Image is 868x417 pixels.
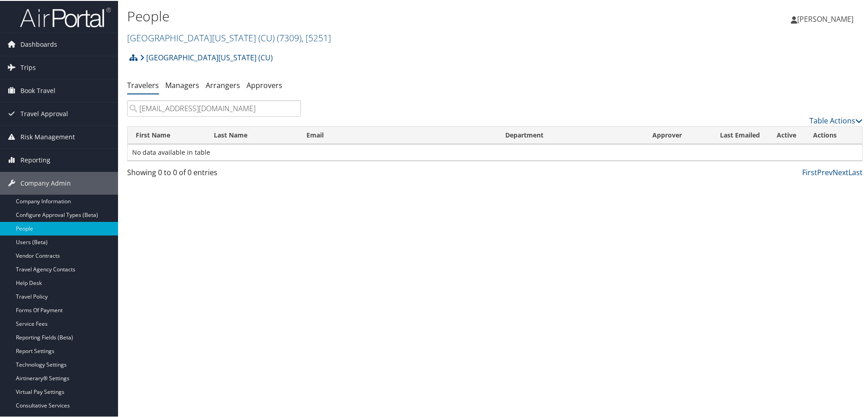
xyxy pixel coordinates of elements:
th: Actions [805,126,862,143]
a: Table Actions [809,115,863,125]
td: No data available in table [128,143,862,160]
span: Reporting [20,148,50,171]
span: , [ 5251 ] [301,31,331,43]
span: Company Admin [20,171,71,194]
th: Approver [644,126,712,143]
span: Risk Management [20,125,75,147]
a: Last [848,167,863,177]
div: Showing 0 to 0 of 0 entries [127,166,301,182]
a: Managers [165,79,199,89]
img: airportal-logo.png [20,6,111,27]
span: [PERSON_NAME] [797,13,853,23]
a: Approvers [247,79,282,89]
th: Department: activate to sort column ascending [497,126,644,143]
a: [GEOGRAPHIC_DATA][US_STATE] (CU) [127,31,331,43]
input: Search [127,99,301,116]
a: Arrangers [206,79,240,89]
a: Travelers [127,79,159,89]
th: Last Emailed: activate to sort column ascending [712,126,769,143]
span: Dashboards [20,32,57,55]
th: Email: activate to sort column ascending [298,126,497,143]
a: [GEOGRAPHIC_DATA][US_STATE] (CU) [140,48,273,66]
a: Prev [817,167,833,177]
th: Active: activate to sort column ascending [769,126,805,143]
h1: People [127,6,617,25]
a: Next [833,167,848,177]
span: Book Travel [20,78,55,101]
a: First [802,167,817,177]
span: ( 7309 ) [277,31,301,43]
span: Trips [20,55,36,78]
th: First Name: activate to sort column ascending [128,126,206,143]
span: Travel Approval [20,102,68,124]
th: Last Name: activate to sort column descending [206,126,299,143]
a: [PERSON_NAME] [791,5,863,32]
